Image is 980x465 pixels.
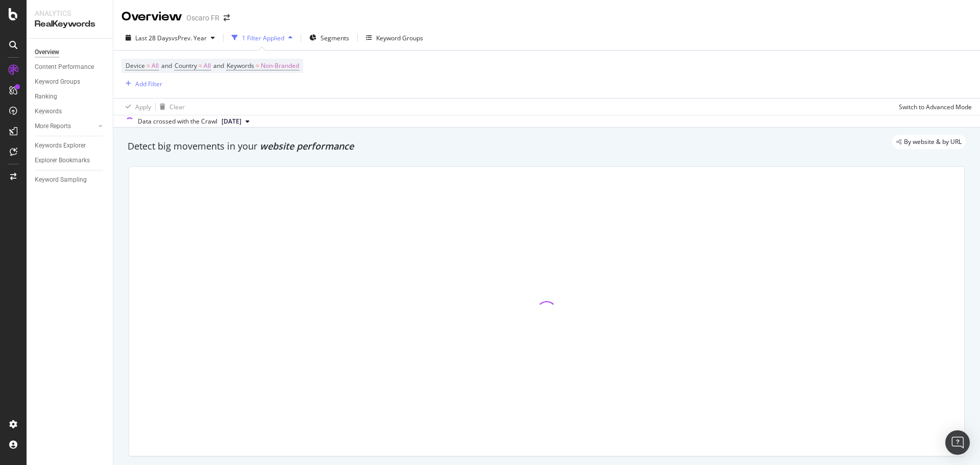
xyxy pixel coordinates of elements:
[35,62,106,72] a: Content Performance
[204,59,211,73] span: All
[135,103,151,111] div: Apply
[376,34,423,42] div: Keyword Groups
[152,59,159,73] span: All
[35,77,106,87] a: Keyword Groups
[171,34,207,42] span: vs Prev. Year
[35,175,87,185] div: Keyword Sampling
[35,91,57,102] div: Ranking
[227,61,254,70] span: Keywords
[895,99,972,115] button: Switch to Advanced Mode
[362,30,427,46] button: Keyword Groups
[156,99,185,115] button: Clear
[199,61,202,70] span: =
[135,34,171,42] span: Last 28 Days
[305,30,353,46] button: Segments
[35,155,90,166] div: Explorer Bookmarks
[899,103,972,111] div: Switch to Advanced Mode
[121,78,162,90] button: Add Filter
[256,61,259,70] span: =
[35,106,106,117] a: Keywords
[35,47,59,58] div: Overview
[138,117,217,126] div: Data crossed with the Crawl
[228,30,297,46] button: 1 Filter Applied
[222,117,241,126] span: 2025 Aug. 8th
[261,59,299,73] span: Non-Branded
[121,30,219,46] button: Last 28 DaysvsPrev. Year
[35,62,94,72] div: Content Performance
[213,61,224,70] span: and
[35,18,105,30] div: RealKeywords
[35,77,80,87] div: Keyword Groups
[35,155,106,166] a: Explorer Bookmarks
[35,175,106,185] a: Keyword Sampling
[161,61,172,70] span: and
[135,80,162,88] div: Add Filter
[35,8,105,18] div: Analytics
[121,99,151,115] button: Apply
[186,13,219,23] div: Oscaro FR
[904,139,962,145] span: By website & by URL
[321,34,349,42] span: Segments
[217,115,254,128] button: [DATE]
[892,135,966,149] div: legacy label
[35,121,95,132] a: More Reports
[169,103,185,111] div: Clear
[35,140,106,151] a: Keywords Explorer
[945,430,970,455] div: Open Intercom Messenger
[175,61,197,70] span: Country
[35,106,62,117] div: Keywords
[126,61,145,70] span: Device
[35,121,71,132] div: More Reports
[242,34,284,42] div: 1 Filter Applied
[35,47,106,58] a: Overview
[121,8,182,26] div: Overview
[146,61,150,70] span: =
[35,140,86,151] div: Keywords Explorer
[35,91,106,102] a: Ranking
[224,14,230,21] div: arrow-right-arrow-left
